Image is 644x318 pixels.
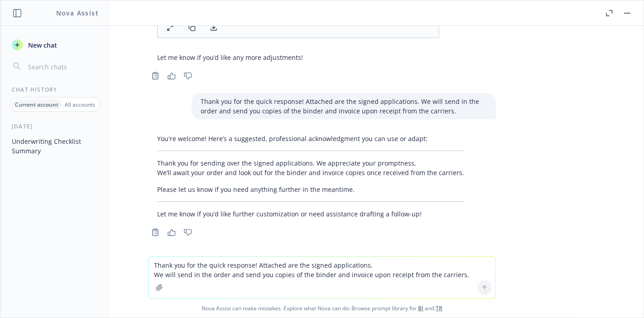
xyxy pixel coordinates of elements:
[157,158,464,177] p: Thank you for sending over the signed applications. We appreciate your promptness. We’ll await yo...
[157,134,464,143] p: You're welcome! Here’s a suggested, professional acknowledgment you can use or adapt:
[65,101,95,108] p: All accounts
[4,299,640,318] span: Nova Assist can make mistakes. Explore what Nova can do: Browse prompt library for and
[436,304,442,312] a: TR
[26,40,57,50] span: New chat
[26,60,98,73] input: Search chats
[181,69,195,82] button: Thumbs down
[8,37,102,53] button: New chat
[151,72,159,80] svg: Copy to clipboard
[157,53,439,62] p: Let me know if you’d like any more adjustments!
[1,122,109,130] div: [DATE]
[181,226,195,239] button: Thumbs down
[201,97,487,116] p: Thank you for the quick response! Attached are the signed applications. We will send in the order...
[15,101,58,108] p: Current account
[418,304,423,312] a: BI
[157,185,464,194] p: Please let us know if you need anything further in the meantime.
[1,86,109,93] div: Chat History
[56,8,99,18] h1: Nova Assist
[157,209,464,219] p: Let me know if you’d like further customization or need assistance drafting a follow-up!
[151,228,159,236] svg: Copy to clipboard
[8,134,102,158] button: Underwriting Checklist Summary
